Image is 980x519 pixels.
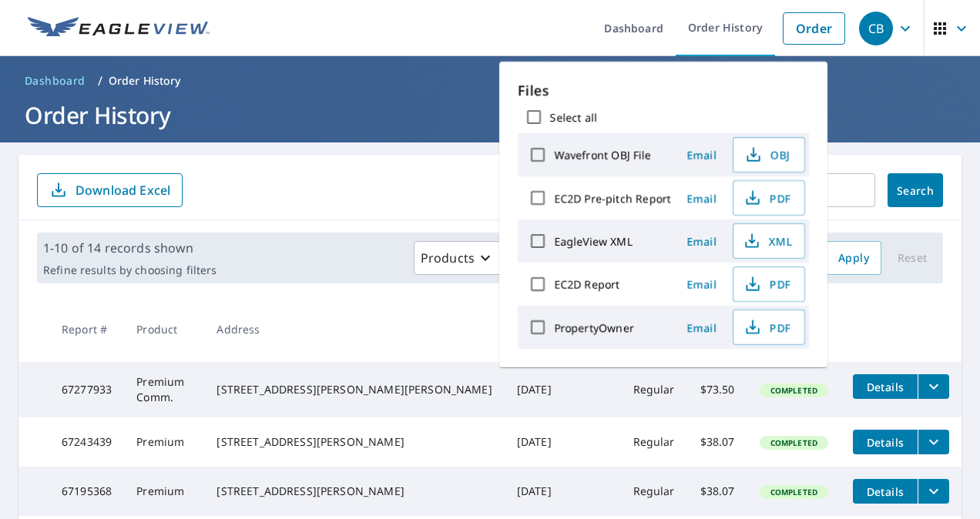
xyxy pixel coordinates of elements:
button: Products [414,241,503,275]
button: Apply [826,241,881,275]
button: Email [677,186,727,210]
td: Regular [621,467,688,516]
span: Completed [761,487,827,497]
label: EC2D Report [554,277,619,292]
a: Dashboard [18,69,92,93]
td: [DATE] [505,417,564,467]
span: Email [683,320,720,335]
button: Email [677,229,727,253]
div: [STREET_ADDRESS][PERSON_NAME] [216,434,492,450]
th: Address [204,296,504,362]
button: PDF [733,180,805,216]
button: XML [733,223,805,259]
label: Wavefront OBJ File [554,148,651,162]
button: PDF [733,310,805,345]
td: $38.07 [688,467,747,516]
p: Order History [109,73,181,89]
p: 1-10 of 14 records shown [43,239,216,257]
button: Email [677,273,727,296]
p: Products [421,249,475,267]
button: detailsBtn-67195368 [853,479,918,504]
a: Order [783,12,845,45]
label: EagleView XML [554,234,633,249]
button: Email [677,143,727,167]
span: Search [900,183,931,198]
td: Premium [124,417,204,467]
button: filesDropdownBtn-67277933 [918,374,949,399]
span: Email [683,234,720,249]
span: PDF [743,275,792,293]
label: PropertyOwner [554,320,634,335]
div: [STREET_ADDRESS][PERSON_NAME][PERSON_NAME] [216,382,492,397]
li: / [98,72,102,90]
button: Search [888,173,943,207]
nav: breadcrumb [18,69,962,93]
span: PDF [743,318,792,337]
p: Files [518,80,809,101]
td: 67243439 [49,417,124,467]
button: Email [677,316,727,340]
span: Apply [838,249,869,268]
span: Email [683,148,720,162]
td: [DATE] [505,467,564,516]
button: filesDropdownBtn-67243439 [918,430,949,454]
div: CB [859,12,893,45]
p: Refine results by choosing filters [43,263,216,277]
button: PDF [733,266,805,302]
span: Completed [761,437,827,448]
td: $73.50 [688,362,747,417]
td: [DATE] [505,362,564,417]
td: Premium Comm. [124,362,204,417]
th: Product [124,296,204,362]
button: OBJ [733,137,805,172]
img: EV Logo [28,17,210,40]
th: Report # [49,296,124,362]
button: filesDropdownBtn-67195368 [918,479,949,504]
button: detailsBtn-67277933 [853,374,918,399]
label: EC2D Pre-pitch Report [554,191,671,206]
td: Regular [621,362,688,417]
h1: Order History [18,99,962,131]
span: Details [862,380,908,394]
span: Completed [761,385,827,396]
p: Download Excel [76,182,170,199]
span: Details [862,435,908,450]
span: OBJ [743,146,792,164]
td: Regular [621,417,688,467]
button: Download Excel [37,173,183,207]
td: $38.07 [688,417,747,467]
span: Details [862,484,908,499]
td: 67277933 [49,362,124,417]
button: detailsBtn-67243439 [853,430,918,454]
span: Email [683,277,720,292]
label: Select all [550,110,597,125]
span: PDF [743,189,792,207]
td: 67195368 [49,467,124,516]
span: XML [743,232,792,250]
span: Dashboard [25,73,86,89]
td: Premium [124,467,204,516]
span: Email [683,191,720,206]
div: [STREET_ADDRESS][PERSON_NAME] [216,484,492,499]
